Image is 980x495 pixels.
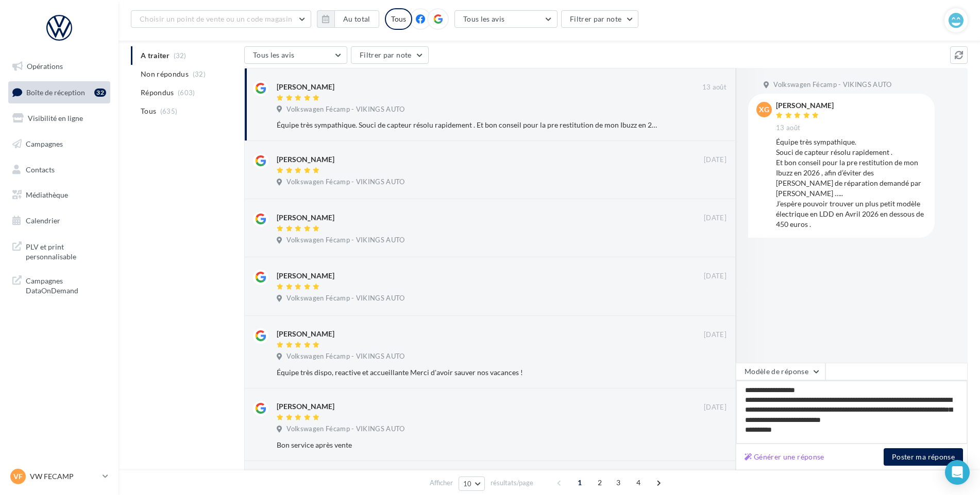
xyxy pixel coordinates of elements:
span: Volkswagen Fécamp - VIKINGS AUTO [286,294,404,303]
span: [DATE] [704,330,726,340]
span: Volkswagen Fécamp - VIKINGS AUTO [286,178,404,187]
span: Volkswagen Fécamp - VIKINGS AUTO [286,105,404,114]
span: Volkswagen Fécamp - VIKINGS AUTO [286,352,404,361]
div: Équipe très sympathique. Souci de capteur résolu rapidement . Et bon conseil pour la pre restitut... [277,120,660,130]
a: VF VW FECAMP [8,467,110,486]
span: Campagnes [26,139,63,148]
a: Campagnes [6,133,112,155]
span: Non répondus [141,69,189,79]
span: résultats/page [491,478,533,488]
span: [DATE] [704,403,726,412]
button: Tous les avis [244,46,347,64]
button: Au total [317,10,379,28]
span: Choisir un point de vente ou un code magasin [140,14,292,23]
span: Tous les avis [463,14,505,23]
button: Générer une réponse [740,451,829,463]
span: Volkswagen Fécamp - VIKINGS AUTO [286,425,404,434]
button: Choisir un point de vente ou un code magasin [131,10,311,28]
div: [PERSON_NAME] [277,82,334,92]
span: [DATE] [704,155,726,165]
div: Open Intercom Messenger [945,460,970,485]
div: [PERSON_NAME] [277,271,334,281]
a: Boîte de réception32 [6,81,112,103]
span: (32) [193,70,206,78]
span: 3 [610,474,627,491]
div: [PERSON_NAME] [776,102,834,109]
span: 4 [630,474,647,491]
span: Médiathèque [26,190,68,199]
span: Boîte de réception [26,87,85,96]
div: Tous [385,8,412,30]
span: Afficher [430,478,453,488]
span: 1 [571,474,588,491]
span: (635) [160,107,178,115]
a: PLV et print personnalisable [6,236,112,266]
span: Volkswagen Fécamp - VIKINGS AUTO [286,236,404,245]
span: Répondus [141,87,174,98]
div: Équipe très dispo, reactive et accueillante Merci d'avoir sauver nos vacances ! [277,367,660,378]
span: Volkswagen Fécamp - VIKINGS AUTO [773,80,891,90]
div: [PERSON_NAME] [277,154,334,165]
div: Équipe très sympathique. Souci de capteur résolu rapidement . Et bon conseil pour la pre restitut... [776,137,926,229]
button: Au total [334,10,379,28]
a: Visibilité en ligne [6,108,112,129]
a: Calendrier [6,210,112,232]
div: Bon service après vente [277,440,660,450]
span: PLV et print personnalisable [26,240,106,262]
span: 13 août [702,83,726,92]
span: 10 [463,480,472,488]
span: Tous [141,106,156,116]
span: (603) [178,89,195,97]
p: VW FECAMP [30,471,98,482]
span: VF [13,471,23,482]
div: [PERSON_NAME] [277,329,334,339]
a: Contacts [6,159,112,181]
button: 10 [459,476,485,491]
span: Visibilité en ligne [28,114,83,122]
span: [DATE] [704,214,726,223]
button: Filtrer par note [561,10,639,28]
span: Contacts [26,165,55,173]
span: XG [759,104,769,115]
button: Modèle de réponse [736,363,825,380]
span: [DATE] [704,272,726,281]
button: Filtrer par note [351,46,429,64]
span: 13 août [776,123,800,133]
span: Opérations [27,62,63,70]
a: Opérations [6,56,112,77]
span: Calendrier [26,216,60,225]
a: Campagnes DataOnDemand [6,270,112,300]
div: [PERSON_NAME] [277,401,334,412]
button: Poster ma réponse [884,448,963,466]
span: Campagnes DataOnDemand [26,274,106,296]
span: 2 [592,474,608,491]
a: Médiathèque [6,184,112,206]
div: [PERSON_NAME] [277,213,334,223]
div: 32 [94,89,106,97]
span: Tous les avis [253,50,295,59]
button: Tous les avis [454,10,557,28]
